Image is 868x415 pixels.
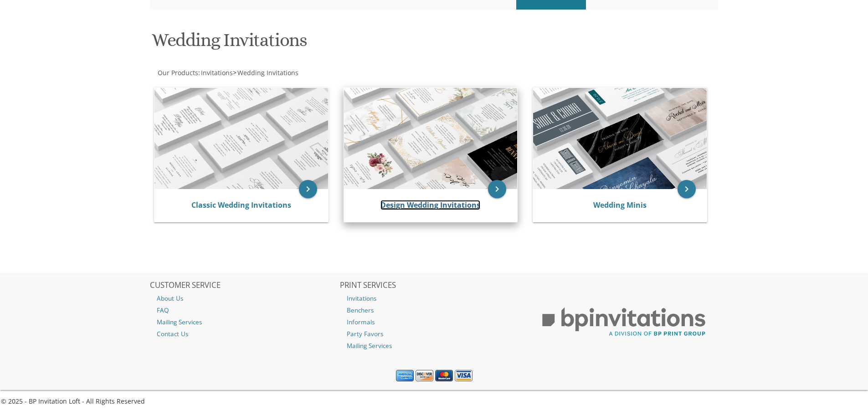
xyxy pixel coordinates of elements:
img: Discover [416,370,433,382]
img: MasterCard [435,370,453,382]
h2: PRINT SERVICES [340,281,529,290]
a: Informals [340,316,529,328]
a: About Us [150,292,339,304]
a: Wedding Invitations [236,68,298,77]
img: Classic Wedding Invitations [154,88,328,189]
img: Wedding Minis [533,88,707,189]
a: Invitations [340,292,529,304]
a: Mailing Services [340,340,529,352]
a: keyboard_arrow_right [488,180,506,198]
img: American Express [396,370,414,382]
a: Our Products [157,68,198,77]
img: BP Print Group [529,299,718,345]
a: Wedding Minis [593,200,647,210]
a: keyboard_arrow_right [299,180,317,198]
img: Design Wedding Invitations [344,88,518,189]
div: : [150,68,434,77]
h1: Wedding Invitations [152,30,524,57]
a: Contact Us [150,328,339,340]
span: > [233,68,298,77]
a: Party Favors [340,328,529,340]
a: Classic Wedding Invitations [191,200,291,210]
a: Mailing Services [150,316,339,328]
a: FAQ [150,304,339,316]
a: Benchers [340,304,529,316]
img: Visa [455,370,473,382]
a: Invitations [200,68,233,77]
span: Invitations [201,68,233,77]
a: keyboard_arrow_right [678,180,696,198]
h2: CUSTOMER SERVICE [150,281,339,290]
a: Design Wedding Invitations [380,200,480,210]
span: Wedding Invitations [237,68,298,77]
